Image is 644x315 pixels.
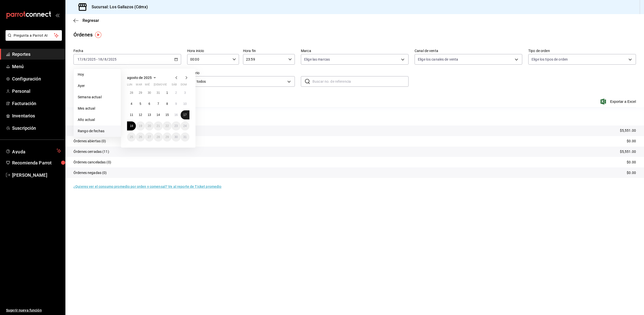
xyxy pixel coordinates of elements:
[145,88,154,97] button: 30 de julio de 2025
[183,102,187,106] abbr: 10 de agosto de 2025
[136,88,145,97] button: 29 de julio de 2025
[108,57,117,61] input: ----
[187,71,295,75] label: Usuario
[78,117,117,122] span: Año actual
[154,121,163,130] button: 21 de agosto de 2025
[73,139,106,144] p: Órdenes abiertas (0)
[172,121,180,130] button: 23 de agosto de 2025
[172,83,177,88] abbr: sábado
[102,57,104,61] span: /
[73,49,181,53] label: Fecha
[181,132,189,142] button: 31 de agosto de 2025
[12,63,61,70] span: Menú
[183,113,187,117] abbr: 17 de agosto de 2025
[627,160,636,165] p: $0.00
[163,83,167,88] abbr: viernes
[187,49,239,53] label: Hora inicio
[301,49,409,53] label: Marca
[6,308,61,313] span: Sugerir nueva función
[136,83,142,88] abbr: martes
[620,149,636,154] p: $5,551.00
[4,36,62,42] a: Pregunta a Parrot AI
[12,148,55,154] span: Ayuda
[163,121,172,130] button: 22 de agosto de 2025
[145,99,154,108] button: 6 de agosto de 2025
[12,125,61,131] span: Suscripción
[181,121,189,130] button: 24 de agosto de 2025
[73,149,109,154] p: Órdenes cerradas (11)
[154,110,163,119] button: 14 de agosto de 2025
[418,57,458,62] span: Elige los canales de venta
[127,76,152,80] span: agosto de 2025
[130,91,133,95] abbr: 28 de julio de 2025
[73,113,636,119] p: Resumen
[156,135,160,139] abbr: 28 de agosto de 2025
[12,51,61,58] span: Reportes
[148,91,151,95] abbr: 30 de julio de 2025
[154,132,163,142] button: 28 de agosto de 2025
[312,76,409,86] input: Buscar no. de referencia
[154,88,163,97] button: 31 de julio de 2025
[181,83,187,88] abbr: domingo
[140,102,141,106] abbr: 5 de agosto de 2025
[172,110,180,119] button: 16 de agosto de 2025
[172,99,180,108] button: 9 de agosto de 2025
[127,75,158,81] button: agosto de 2025
[83,18,99,23] span: Regresar
[166,113,169,117] abbr: 15 de agosto de 2025
[127,132,136,142] button: 25 de agosto de 2025
[174,113,178,117] abbr: 16 de agosto de 2025
[190,79,286,84] span: Ver todos
[163,99,172,108] button: 8 de agosto de 2025
[172,88,180,97] button: 2 de agosto de 2025
[130,135,133,139] abbr: 25 de agosto de 2025
[183,124,187,128] abbr: 24 de agosto de 2025
[156,91,160,95] abbr: 31 de julio de 2025
[73,160,111,165] p: Órdenes canceladas (0)
[148,124,151,128] abbr: 20 de agosto de 2025
[627,139,636,144] p: $0.00
[181,99,189,108] button: 10 de agosto de 2025
[95,32,101,38] img: Tooltip marker
[12,112,61,119] span: Inventarios
[163,110,172,119] button: 15 de agosto de 2025
[78,72,117,77] span: Hoy
[163,88,172,97] button: 1 de agosto de 2025
[157,102,159,106] abbr: 7 de agosto de 2025
[174,124,178,128] abbr: 23 de agosto de 2025
[78,95,117,100] span: Semana actual
[148,135,151,139] abbr: 27 de agosto de 2025
[127,99,136,108] button: 4 de agosto de 2025
[127,121,136,130] button: 18 de agosto de 2025
[601,99,636,105] button: Exportar a Excel
[181,110,189,119] button: 17 de agosto de 2025
[183,135,187,139] abbr: 31 de agosto de 2025
[82,57,83,61] span: /
[87,57,96,61] input: ----
[136,110,145,119] button: 12 de agosto de 2025
[136,121,145,130] button: 19 de agosto de 2025
[131,102,132,106] abbr: 4 de agosto de 2025
[528,49,636,53] label: Tipo de orden
[77,57,82,61] input: --
[243,49,295,53] label: Hora fin
[14,33,54,38] span: Pregunta a Parrot AI
[107,57,108,61] span: /
[156,113,160,117] abbr: 14 de agosto de 2025
[174,135,178,139] abbr: 30 de agosto de 2025
[12,88,61,95] span: Personal
[154,83,183,88] abbr: jueves
[139,135,142,139] abbr: 26 de agosto de 2025
[175,102,177,106] abbr: 9 de agosto de 2025
[73,185,221,189] a: ¿Quieres ver el consumo promedio por orden y comensal? Ve al reporte de Ticket promedio
[83,57,86,61] input: --
[166,124,169,128] abbr: 22 de agosto de 2025
[78,83,117,88] span: Ayer
[55,13,59,17] button: open_drawer_menu
[304,57,330,62] span: Elige las marcas
[136,132,145,142] button: 26 de agosto de 2025
[627,170,636,175] p: $0.00
[88,4,148,10] h3: Sucursal: Los Gallazos (Cdmx)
